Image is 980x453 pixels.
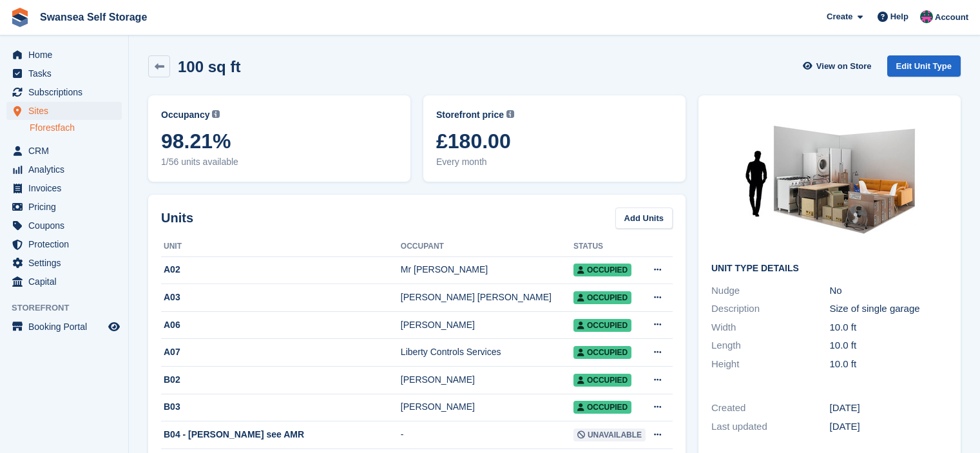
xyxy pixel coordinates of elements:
span: Sites [28,102,106,120]
img: icon-info-grey-7440780725fd019a000dd9b08b2336e03edf1995a4989e88bcd33f0948082b44.svg [212,110,220,118]
span: Account [935,11,968,24]
span: Storefront price [436,108,504,122]
a: menu [6,273,122,291]
span: Booking Portal [28,318,106,336]
span: Protection [28,235,106,253]
span: Occupied [573,319,631,332]
div: 10.0 ft [830,338,948,353]
span: Coupons [28,217,106,235]
span: Occupied [573,264,631,276]
span: Analytics [28,160,106,178]
a: menu [6,64,122,82]
h2: Units [161,208,193,227]
a: menu [6,198,122,216]
a: Swansea Self Storage [35,6,152,28]
a: menu [6,254,122,272]
div: Height [711,357,830,372]
a: menu [6,160,122,178]
div: [PERSON_NAME] [PERSON_NAME] [401,291,573,304]
h2: 100 sq ft [178,58,240,75]
img: Paul Davies [920,10,933,23]
a: Preview store [106,319,122,334]
a: menu [6,46,122,64]
img: stora-icon-8386f47178a22dfd0bd8f6a31ec36ba5ce8667c1dd55bd0f319d3a0aa187defe.svg [10,8,30,27]
span: Occupied [573,346,631,359]
span: CRM [28,142,106,160]
span: Every month [436,155,673,169]
span: Occupied [573,401,631,414]
div: Length [711,338,830,353]
div: 10.0 ft [830,320,948,335]
a: menu [6,217,122,235]
span: View on Store [816,60,872,73]
h2: Unit Type details [711,264,948,274]
a: View on Store [802,55,877,77]
a: menu [6,318,122,336]
div: [PERSON_NAME] [401,318,573,332]
span: Settings [28,254,106,272]
div: A02 [161,263,401,276]
div: A03 [161,291,401,304]
span: Home [28,46,106,64]
div: No [830,284,948,298]
span: Pricing [28,198,106,216]
span: Create [827,10,852,23]
td: - [401,421,573,449]
a: Add Units [615,207,673,229]
a: menu [6,179,122,197]
span: 1/56 units available [161,155,398,169]
span: Invoices [28,179,106,197]
th: Status [573,236,646,257]
div: A07 [161,345,401,359]
span: Unavailable [573,429,646,441]
span: Storefront [12,302,128,314]
a: menu [6,235,122,253]
div: Description [711,302,830,316]
div: Size of single garage [830,302,948,316]
div: Mr [PERSON_NAME] [401,263,573,276]
a: menu [6,83,122,101]
span: Help [890,10,908,23]
div: A06 [161,318,401,332]
div: Created [711,401,830,416]
span: Occupancy [161,108,209,122]
div: Last updated [711,419,830,434]
a: menu [6,142,122,160]
span: Occupied [573,291,631,304]
a: Fforestfach [30,122,122,134]
a: menu [6,102,122,120]
div: [DATE] [830,401,948,416]
div: B04 - [PERSON_NAME] see AMR [161,428,401,441]
div: [PERSON_NAME] [401,373,573,387]
a: Edit Unit Type [887,55,961,77]
div: 10.0 ft [830,357,948,372]
img: icon-info-grey-7440780725fd019a000dd9b08b2336e03edf1995a4989e88bcd33f0948082b44.svg [506,110,514,118]
th: Occupant [401,236,573,257]
div: Liberty Controls Services [401,345,573,359]
div: Width [711,320,830,335]
span: Tasks [28,64,106,82]
div: [PERSON_NAME] [401,400,573,414]
span: Occupied [573,374,631,387]
div: B03 [161,400,401,414]
img: 100-sqft-unit.jpg [733,108,927,253]
span: Capital [28,273,106,291]
span: 98.21% [161,130,398,153]
span: £180.00 [436,130,673,153]
div: Nudge [711,284,830,298]
th: Unit [161,236,401,257]
span: Subscriptions [28,83,106,101]
div: B02 [161,373,401,387]
div: [DATE] [830,419,948,434]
